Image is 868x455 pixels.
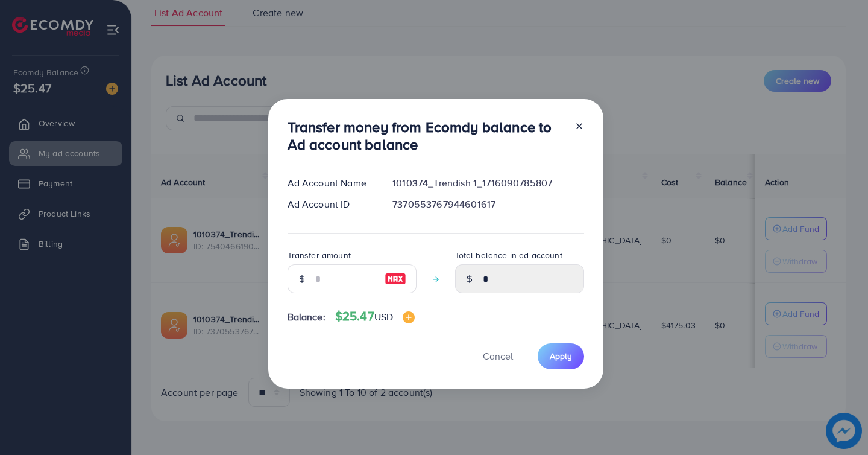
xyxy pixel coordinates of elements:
div: Ad Account ID [278,197,383,211]
img: image [385,272,406,286]
span: Cancel [483,349,513,363]
div: Ad Account Name [278,176,383,190]
div: 7370553767944601617 [383,197,593,211]
span: Balance: [288,310,325,324]
label: Transfer amount [288,249,351,261]
span: Apply [550,350,572,362]
label: Total balance in ad account [455,249,562,261]
img: image [403,311,415,323]
button: Cancel [468,343,528,369]
button: Apply [538,343,584,369]
div: 1010374_Trendish 1_1716090785807 [383,176,593,190]
span: USD [374,310,393,323]
h4: $25.47 [335,309,415,324]
h3: Transfer money from Ecomdy balance to Ad account balance [288,118,565,153]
